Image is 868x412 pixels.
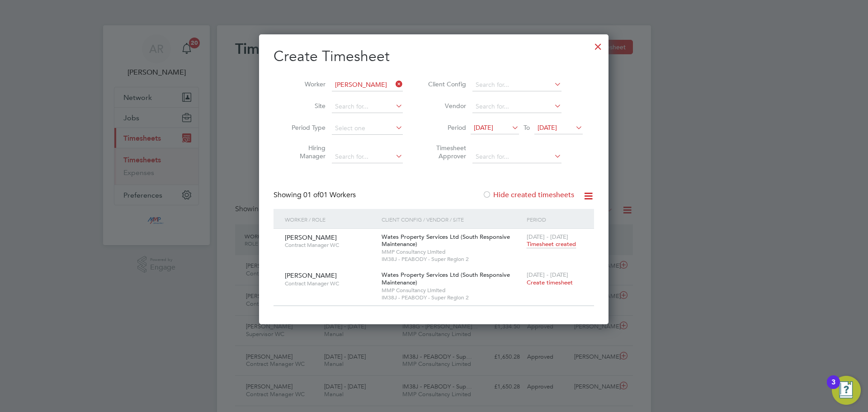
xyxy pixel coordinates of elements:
input: Search for... [332,100,403,113]
label: Hiring Manager [285,144,325,160]
input: Search for... [472,151,561,163]
span: Timesheet created [527,240,576,248]
div: Period [524,209,585,230]
span: MMP Consultancy Limited [382,287,522,294]
input: Search for... [472,100,561,113]
span: Wates Property Services Ltd (South Responsive Maintenance) [382,233,510,248]
label: Vendor [425,102,466,110]
span: Contract Manager WC [285,242,375,249]
span: 01 of [303,190,320,199]
input: Search for... [332,79,403,91]
input: Search for... [472,79,561,91]
span: IM38J - PEABODY - Super Region 2 [382,256,522,263]
span: Contract Manager WC [285,280,375,287]
label: Period [425,123,466,132]
input: Select one [332,122,403,135]
span: IM38J - PEABODY - Super Region 2 [382,294,522,301]
label: Period Type [285,123,325,132]
h2: Create Timesheet [274,47,594,66]
span: [DATE] [538,123,557,132]
input: Search for... [332,151,403,163]
span: [DATE] [474,123,493,132]
div: Client Config / Vendor / Site [379,209,524,230]
label: Worker [285,80,325,88]
button: Open Resource Center, 3 new notifications [832,376,861,405]
div: Showing [274,190,358,200]
div: Worker / Role [283,209,379,230]
span: To [521,122,533,133]
label: Hide created timesheets [482,190,574,199]
label: Client Config [425,80,466,88]
span: [PERSON_NAME] [285,233,337,242]
span: 01 Workers [303,190,356,199]
span: [DATE] - [DATE] [527,233,568,241]
label: Site [285,102,325,110]
span: Create timesheet [527,279,573,286]
span: [DATE] - [DATE] [527,271,568,279]
label: Timesheet Approver [425,144,466,160]
span: Wates Property Services Ltd (South Responsive Maintenance) [382,271,510,286]
div: 3 [831,382,835,394]
span: [PERSON_NAME] [285,271,337,279]
span: MMP Consultancy Limited [382,248,522,256]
